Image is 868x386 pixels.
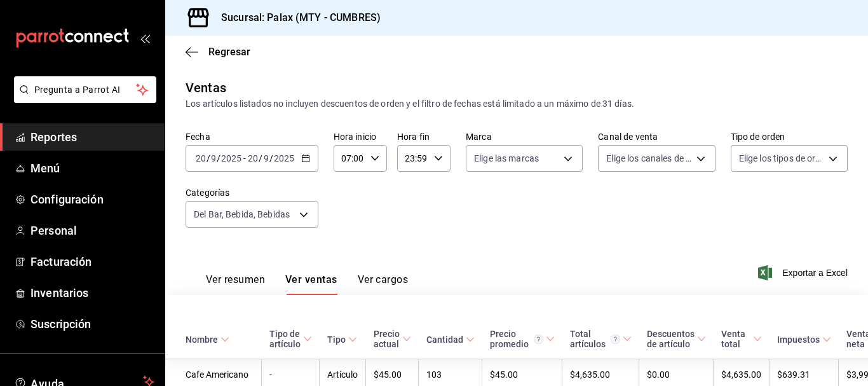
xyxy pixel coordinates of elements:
span: Reportes [31,128,154,146]
div: Descuentos de artículo [647,329,695,349]
span: Impuestos [777,334,831,345]
span: Del Bar, Bebida, Bebidas [194,208,290,221]
a: Pregunta a Parrot AI [9,92,156,106]
button: Pregunta a Parrot AI [14,76,156,103]
button: Ver ventas [285,273,337,295]
div: Venta total [721,329,750,349]
div: Precio promedio [490,329,543,349]
span: Elige los tipos de orden [739,152,824,165]
label: Hora fin [397,132,451,141]
svg: Precio promedio = Total artículos / cantidad [534,334,543,344]
div: Impuestos [777,334,820,345]
span: / [259,153,262,163]
label: Marca [466,132,583,141]
button: Ver resumen [206,273,265,295]
h3: Sucursal: Palax (MTY - CUMBRES) [211,10,381,25]
span: / [207,153,210,163]
span: Suscripción [31,315,154,333]
button: Exportar a Excel [761,265,848,280]
span: Venta total [721,329,762,349]
input: ---- [220,153,242,163]
span: / [269,153,273,163]
button: Ver cargos [358,273,409,295]
div: Ventas [186,78,226,97]
button: open_drawer_menu [140,33,150,43]
svg: El total artículos considera cambios de precios en los artículos así como costos adicionales por ... [611,334,620,344]
span: Configuración [31,191,154,208]
span: Precio promedio [490,329,555,349]
input: ---- [273,153,295,163]
input: -- [247,153,259,163]
div: Total artículos [570,329,620,349]
span: Tipo [327,334,357,345]
button: Regresar [186,46,250,58]
span: / [217,153,220,163]
label: Fecha [186,132,318,141]
input: -- [210,153,217,163]
span: Pregunta a Parrot AI [34,83,137,97]
span: Precio actual [374,329,411,349]
span: Elige las marcas [474,152,539,165]
div: Precio actual [374,329,400,349]
span: Tipo de artículo [269,329,312,349]
div: navigation tabs [206,273,408,295]
span: Inventarios [31,284,154,301]
span: Elige los canales de venta [606,152,691,165]
div: Los artículos listados no incluyen descuentos de orden y el filtro de fechas está limitado a un m... [186,97,848,111]
label: Tipo de orden [731,132,848,141]
div: Cantidad [426,334,463,345]
label: Hora inicio [334,132,387,141]
label: Canal de venta [598,132,715,141]
span: Regresar [208,46,250,58]
label: Categorías [186,188,318,197]
span: Cantidad [426,334,475,345]
div: Nombre [186,334,218,345]
span: Total artículos [570,329,632,349]
span: Facturación [31,253,154,270]
span: Menú [31,160,154,177]
div: Tipo [327,334,346,345]
span: - [243,153,246,163]
span: Nombre [186,334,229,345]
input: -- [263,153,269,163]
span: Descuentos de artículo [647,329,706,349]
span: Personal [31,222,154,239]
input: -- [195,153,207,163]
div: Tipo de artículo [269,329,301,349]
